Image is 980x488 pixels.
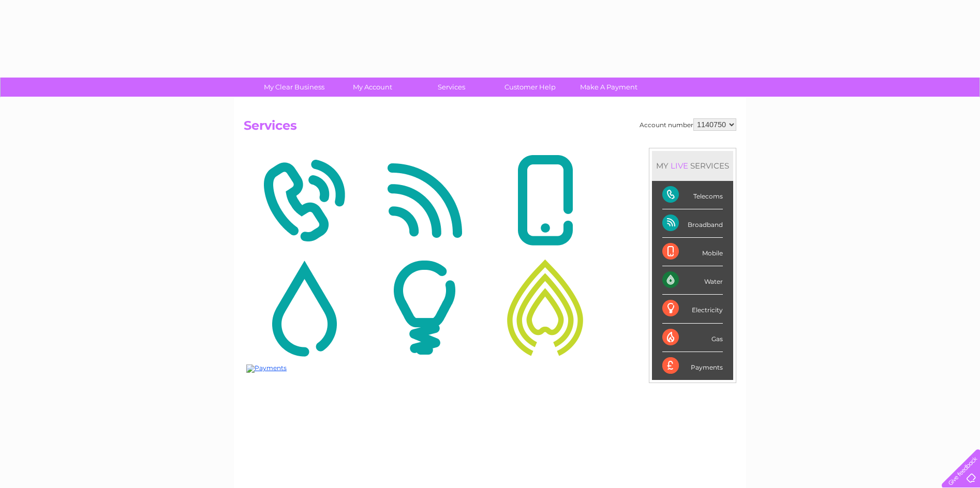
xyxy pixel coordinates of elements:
[662,266,723,295] div: Water
[662,295,723,323] div: Electricity
[487,150,603,251] img: Mobile
[669,161,690,171] div: LIVE
[246,257,362,358] img: Water
[662,324,723,352] div: Gas
[662,209,723,238] div: Broadband
[487,78,573,97] a: Customer Help
[367,150,482,251] img: Broadband
[652,151,733,180] div: MY SERVICES
[246,364,287,373] img: Payments
[662,238,723,266] div: Mobile
[246,150,362,251] img: Telecoms
[662,352,723,380] div: Payments
[251,78,337,97] a: My Clear Business
[330,78,415,97] a: My Account
[409,78,494,97] a: Services
[662,181,723,209] div: Telecoms
[367,257,482,358] img: Electricity
[566,78,651,97] a: Make A Payment
[640,118,736,131] div: Account number
[487,257,603,358] img: Gas
[244,118,736,138] h2: Services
